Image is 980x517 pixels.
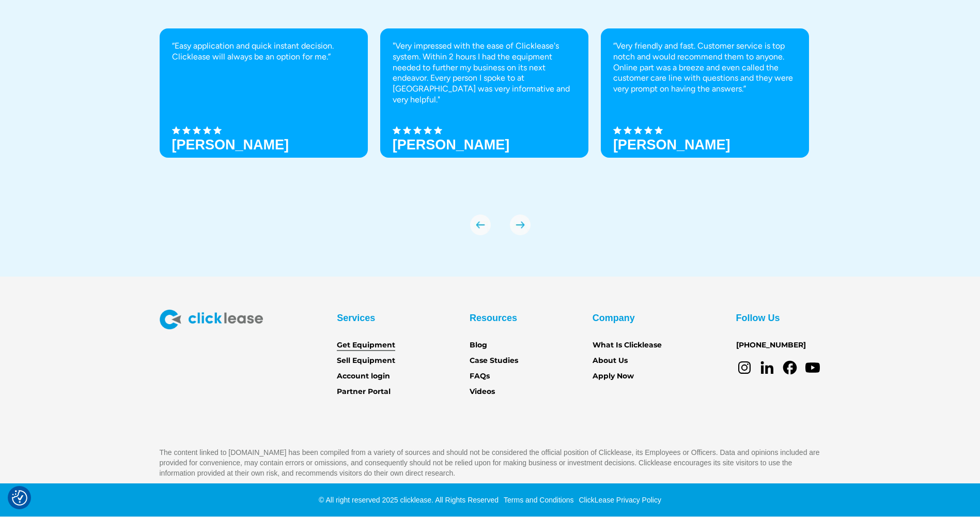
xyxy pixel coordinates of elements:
img: arrow Icon [470,215,491,235]
div: © All right reserved 2025 clicklease. All Rights Reserved [319,495,499,505]
a: Apply Now [593,371,634,382]
h3: [PERSON_NAME] [613,137,730,153]
img: Clicklease logo [160,310,263,329]
a: Blog [470,340,487,351]
p: “Very friendly and fast. Customer service is top notch and would recommend them to anyone. Online... [613,41,797,95]
img: Black star icon [182,126,191,134]
img: Black star icon [203,126,211,134]
img: Black star icon [424,126,432,134]
img: Black star icon [193,126,201,134]
img: Black star icon [613,126,621,134]
a: What Is Clicklease [593,340,662,351]
div: next slide [510,215,531,235]
h3: [PERSON_NAME] [172,137,289,153]
div: previous slide [470,215,491,235]
strong: [PERSON_NAME] [393,137,510,153]
div: Follow Us [736,310,780,326]
div: Services [337,310,375,326]
div: Company [593,310,635,326]
a: Get Equipment [337,340,395,351]
img: Black star icon [403,126,411,134]
img: Revisit consent button [12,490,27,506]
p: The content linked to [DOMAIN_NAME] has been compiled from a variety of sources and should not be... [160,447,821,478]
div: 1 of 8 [160,28,368,194]
a: Account login [337,371,390,382]
img: Black star icon [213,126,222,134]
div: 2 of 8 [380,28,588,194]
a: Videos [470,386,495,398]
img: Black star icon [393,126,401,134]
div: 3 of 8 [601,28,809,194]
p: “Easy application and quick instant decision. Clicklease will always be an option for me.” [172,41,355,63]
img: Black star icon [434,126,442,134]
img: Black star icon [172,126,180,134]
p: "Very impressed with the ease of Clicklease's system. Within 2 hours I had the equipment needed t... [393,41,576,105]
a: [PHONE_NUMBER] [736,340,806,351]
div: Resources [470,310,517,326]
img: arrow Icon [510,215,531,235]
img: Black star icon [634,126,642,134]
a: Partner Portal [337,386,391,398]
a: FAQs [470,371,490,382]
a: ClickLease Privacy Policy [576,496,661,504]
a: About Us [593,355,628,367]
img: Black star icon [644,126,652,134]
img: Black star icon [413,126,422,134]
a: Terms and Conditions [501,496,573,504]
a: Case Studies [470,355,518,367]
img: Black star icon [655,126,663,134]
img: Black star icon [624,126,632,134]
button: Consent Preferences [12,490,27,506]
a: Sell Equipment [337,355,395,367]
div: carousel [160,28,821,235]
